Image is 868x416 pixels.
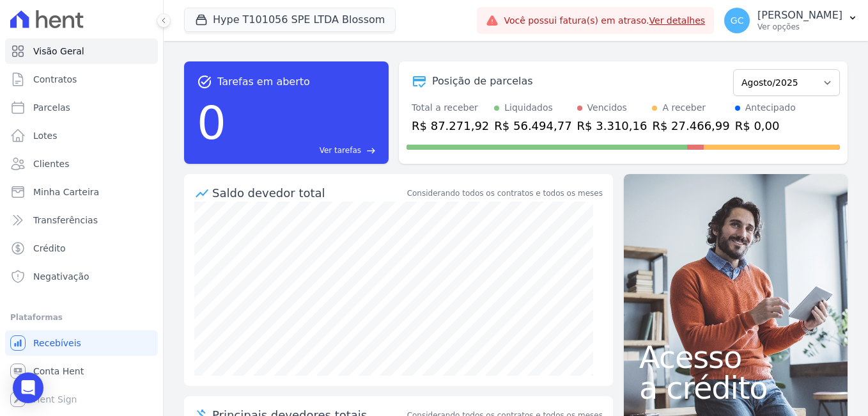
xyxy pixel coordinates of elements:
div: Plataformas [10,310,153,325]
div: 0 [197,90,226,156]
a: Ver tarefas east [231,145,376,156]
a: Clientes [5,151,158,177]
a: Visão Geral [5,38,158,64]
span: east [366,146,376,156]
span: Ver tarefas [320,145,361,156]
p: Ver opções [757,22,842,32]
button: GC [PERSON_NAME] Ver opções [714,3,868,38]
div: Antecipado [745,101,796,115]
div: R$ 3.310,16 [577,117,647,134]
a: Transferências [5,207,158,233]
a: Minha Carteira [5,179,158,205]
span: Recebíveis [33,337,81,349]
div: R$ 56.494,77 [494,117,571,134]
span: a crédito [639,372,832,403]
span: Parcelas [33,101,70,114]
div: Total a receber [412,101,489,115]
div: R$ 87.271,92 [412,117,489,134]
div: Considerando todos os contratos e todos os meses [407,188,603,199]
a: Negativação [5,264,158,289]
span: Clientes [33,157,69,170]
span: Você possui fatura(s) em atraso. [504,14,705,28]
span: Contratos [33,73,77,86]
div: Vencidos [587,101,627,115]
p: [PERSON_NAME] [757,9,842,22]
span: task_alt [197,74,212,90]
span: Transferências [33,214,98,227]
a: Contratos [5,67,158,92]
div: Liquidados [504,101,553,115]
span: Tarefas em aberto [217,74,310,90]
a: Ver detalhes [649,15,706,26]
div: R$ 27.466,99 [652,117,729,134]
span: Negativação [33,270,89,283]
a: Conta Hent [5,358,158,384]
span: Acesso [639,342,832,372]
span: GC [731,16,744,25]
div: A receber [662,101,706,115]
div: Posição de parcelas [432,74,533,89]
div: Saldo devedor total [212,184,405,202]
a: Parcelas [5,95,158,120]
span: Minha Carteira [33,186,99,198]
span: Lotes [33,129,58,142]
a: Recebíveis [5,330,158,356]
button: Hype T101056 SPE LTDA Blossom [184,8,396,32]
div: Open Intercom Messenger [13,372,43,403]
span: Conta Hent [33,365,84,378]
span: Visão Geral [33,45,84,58]
a: Lotes [5,123,158,148]
div: R$ 0,00 [735,117,796,134]
span: Crédito [33,242,66,255]
a: Crédito [5,236,158,261]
